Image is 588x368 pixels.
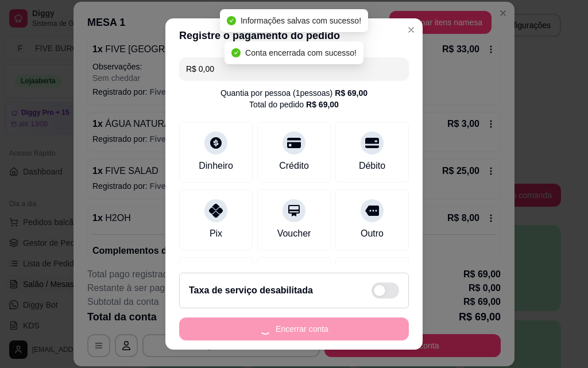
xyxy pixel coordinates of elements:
div: R$ 69,00 [335,87,367,99]
div: Quantia por pessoa ( 1 pessoas) [220,87,367,99]
div: Débito [359,159,385,173]
span: Informações salvas com sucesso! [241,16,361,25]
span: check-circle [227,16,236,25]
button: Close [402,21,420,39]
input: Ex.: hambúrguer de cordeiro [186,57,402,80]
div: Pix [210,227,222,241]
div: Outro [361,227,384,241]
span: Conta encerrada com sucesso! [245,48,357,57]
div: R$ 69,00 [306,99,339,110]
header: Registre o pagamento do pedido [165,18,423,53]
h2: Taxa de serviço desabilitada [189,284,313,297]
div: Dinheiro [199,159,233,173]
div: Voucher [277,227,311,241]
div: Crédito [279,159,309,173]
div: Total do pedido [249,99,339,110]
span: check-circle [231,48,241,57]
